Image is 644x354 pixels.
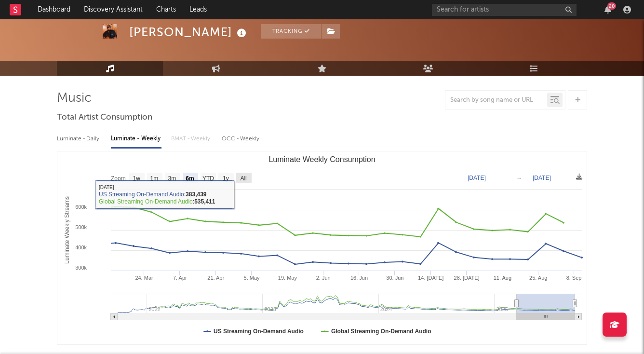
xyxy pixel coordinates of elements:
div: 20 [607,2,616,10]
text: 19. May [278,275,297,281]
text: 11. Aug [494,275,511,281]
div: OCC - Weekly [222,131,260,147]
text: 7. Apr [173,275,187,281]
text: YTD [202,175,214,182]
text: 30. Jun [386,275,403,281]
text: US Streaming On-Demand Audio [214,328,304,335]
text: 2. Jun [316,275,331,281]
text: 24. Mar [135,275,153,281]
text: [DATE] [468,175,486,181]
input: Search by song name or URL [445,96,547,104]
button: Tracking [261,24,321,39]
text: 25. Aug [529,275,547,281]
button: 20 [604,6,611,14]
text: → [516,175,522,181]
text: 500k [75,224,87,230]
div: Luminate - Daily [57,131,101,147]
div: [PERSON_NAME] [129,24,249,40]
text: 28. [DATE] [454,275,480,281]
div: Luminate - Weekly [111,131,161,147]
text: 300k [75,265,87,271]
text: 1y [223,175,229,182]
text: 1m [150,175,159,182]
text: 600k [75,204,87,210]
svg: Luminate Weekly Consumption [57,151,587,344]
text: 1w [133,175,141,182]
text: 5. May [244,275,260,281]
input: Search for artists [432,4,577,16]
span: Total Artist Consumption [57,112,152,123]
text: 14. [DATE] [418,275,443,281]
text: 16. Jun [350,275,368,281]
text: 21. Apr [207,275,224,281]
text: Luminate Weekly Streams [64,196,70,264]
text: All [240,175,246,182]
text: 3m [168,175,176,182]
text: Global Streaming On-Demand Audio [331,328,431,335]
text: Zoom [111,175,126,182]
text: 6m [186,175,194,182]
text: 8. Sep [566,275,582,281]
text: [DATE] [533,175,551,181]
text: Luminate Weekly Consumption [268,155,375,163]
text: 400k [75,245,87,250]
